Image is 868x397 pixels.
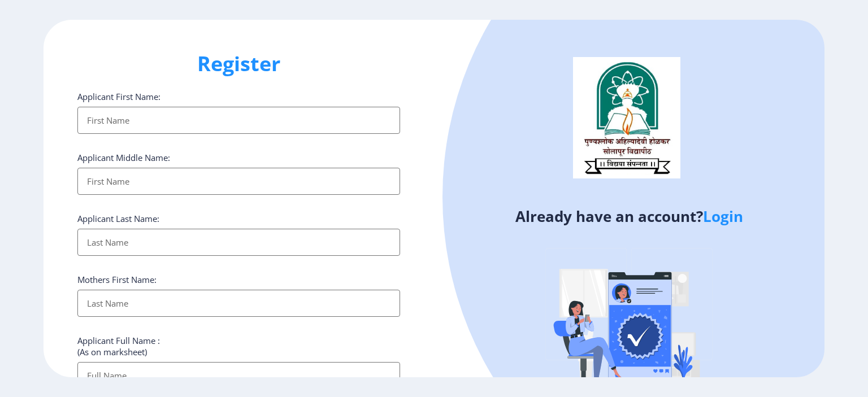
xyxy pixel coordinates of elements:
h4: Already have an account? [442,207,816,225]
input: Last Name [77,290,400,317]
img: logo [573,57,680,178]
label: Applicant Last Name: [77,213,159,224]
a: Login [703,206,743,226]
input: Full Name [77,362,400,389]
input: Last Name [77,229,400,256]
input: First Name [77,168,400,195]
label: Applicant Middle Name: [77,152,170,163]
label: Applicant First Name: [77,91,160,102]
label: Mothers First Name: [77,274,157,285]
input: First Name [77,107,400,134]
h1: Register [77,50,400,77]
label: Applicant Full Name : (As on marksheet) [77,335,160,357]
